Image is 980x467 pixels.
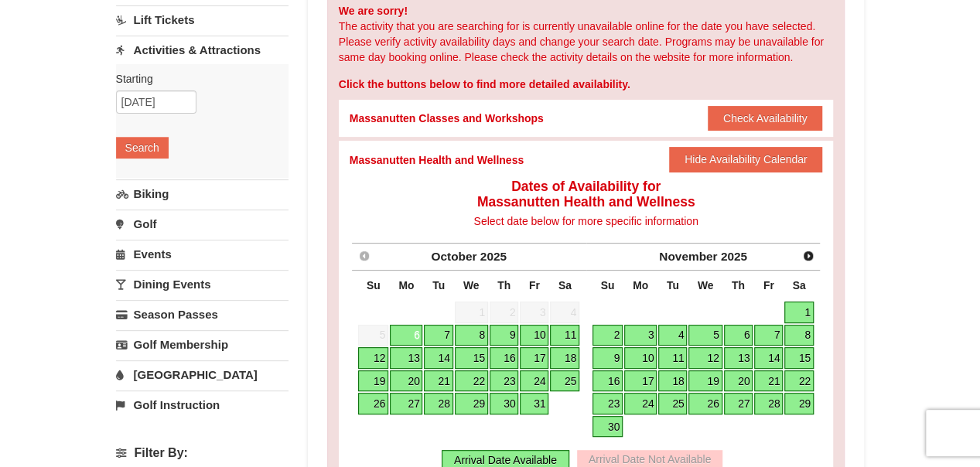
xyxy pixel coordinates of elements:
a: 22 [455,370,488,392]
a: 23 [490,370,519,392]
span: Wednesday [698,279,714,291]
a: 13 [724,347,753,369]
a: Activities & Attractions [116,36,289,64]
a: 26 [358,393,388,414]
span: Friday [529,279,540,291]
strong: We are sorry! [339,5,408,17]
span: Monday [398,279,414,291]
label: Starting [116,71,277,87]
a: 24 [520,370,548,392]
a: 22 [784,370,814,392]
span: 5 [358,325,388,346]
a: 14 [424,347,452,369]
span: 1 [455,302,488,323]
span: Prev [358,250,370,262]
h4: Dates of Availability for Massanutten Health and Wellness [350,179,823,210]
a: Season Passes [116,300,289,329]
a: 13 [390,347,422,369]
a: 8 [455,325,488,346]
a: Dining Events [116,270,289,298]
a: 12 [688,347,722,369]
a: 6 [724,325,753,346]
a: 21 [754,370,783,392]
a: 11 [658,347,687,369]
a: Golf Instruction [116,390,289,419]
span: 2025 [480,250,507,263]
span: Sunday [367,279,381,291]
a: 11 [550,325,579,346]
span: Thursday [497,279,510,291]
a: Golf [116,210,289,238]
a: 5 [688,325,722,346]
a: 7 [754,325,783,346]
span: Friday [763,279,774,291]
a: 29 [455,393,488,414]
a: 30 [490,393,519,414]
a: 24 [624,393,657,414]
a: 1 [784,302,814,323]
a: 16 [592,370,623,392]
span: 2 [490,302,519,323]
a: 18 [550,347,579,369]
a: Lift Tickets [116,5,289,34]
a: Biking [116,179,289,208]
span: Thursday [732,279,745,291]
span: Saturday [793,279,806,291]
span: 3 [520,302,548,323]
a: 31 [520,393,548,414]
span: Monday [633,279,648,291]
a: 26 [688,393,722,414]
a: 10 [624,347,657,369]
a: 7 [424,325,452,346]
a: 20 [390,370,422,392]
span: Tuesday [432,279,445,291]
a: 23 [592,393,623,414]
a: 16 [490,347,519,369]
span: Sunday [601,279,615,291]
span: 2025 [721,250,747,263]
a: 29 [784,393,814,414]
a: 2 [592,325,623,346]
a: Events [116,240,289,268]
span: Saturday [558,279,572,291]
a: 18 [658,370,687,392]
span: 4 [550,302,579,323]
span: November [659,250,717,263]
button: Search [116,137,169,159]
button: Check Availability [708,106,823,131]
button: Hide Availability Calendar [669,147,823,172]
a: 27 [390,393,422,414]
h4: Filter By: [116,446,289,460]
div: Click the buttons below to find more detailed availability. [339,77,834,92]
a: 20 [724,370,753,392]
a: 25 [550,370,579,392]
a: 10 [520,325,548,346]
a: 30 [592,416,623,438]
span: Wednesday [463,279,480,291]
span: October [431,250,476,263]
a: 28 [754,393,783,414]
a: 15 [455,347,488,369]
a: 4 [658,325,687,346]
a: Prev [353,245,375,267]
a: 17 [624,370,657,392]
span: Select date below for more specific information [473,215,698,227]
a: 15 [784,347,814,369]
a: Next [797,245,819,267]
a: 25 [658,393,687,414]
a: 21 [424,370,452,392]
a: 9 [592,347,623,369]
div: Massanutten Classes and Workshops [350,111,544,126]
span: Next [802,250,814,262]
a: 14 [754,347,783,369]
a: 19 [688,370,722,392]
a: Golf Membership [116,330,289,359]
a: 27 [724,393,753,414]
a: 3 [624,325,657,346]
a: 17 [520,347,548,369]
a: 12 [358,347,388,369]
a: [GEOGRAPHIC_DATA] [116,360,289,389]
a: 28 [424,393,452,414]
div: Massanutten Health and Wellness [350,152,524,168]
a: 19 [358,370,388,392]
